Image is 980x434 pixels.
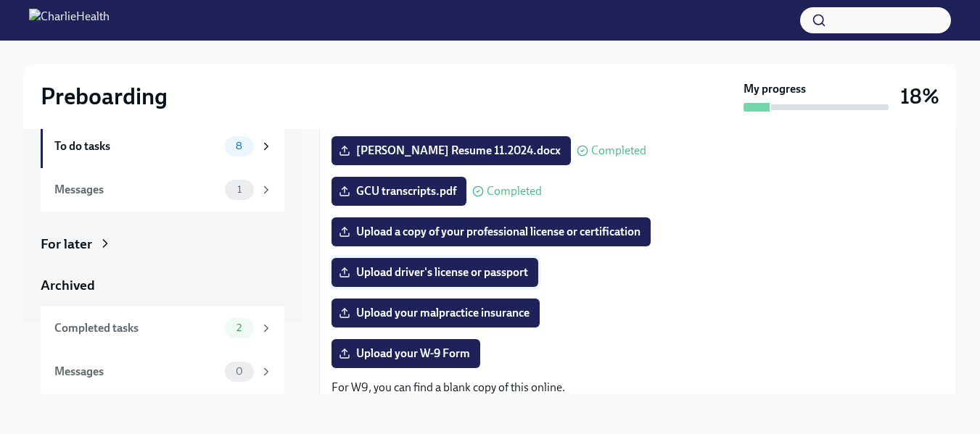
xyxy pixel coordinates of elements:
div: Completed tasks [54,320,219,336]
span: [PERSON_NAME] Resume 11.2024.docx [342,143,561,158]
span: Upload your W-9 Form [342,346,470,361]
label: [PERSON_NAME] Resume 11.2024.docx [332,136,571,165]
img: CharlieHealth [29,9,110,32]
a: For later [41,235,284,254]
a: Messages0 [41,350,284,393]
span: Completed [487,185,542,197]
span: Upload a copy of your professional license or certification [342,225,641,239]
h2: Preboarding [41,82,168,111]
span: 2 [228,322,250,333]
label: Upload your malpractice insurance [332,299,540,327]
h3: 18% [900,83,939,109]
div: To do tasks [54,138,219,154]
span: GCU transcripts.pdf [342,184,456,199]
label: Upload a copy of your professional license or certification [332,217,651,246]
a: To do tasks8 [41,125,284,168]
span: 8 [227,141,251,151]
a: Completed tasks2 [41,306,284,350]
span: 0 [227,366,252,377]
label: GCU transcripts.pdf [332,177,466,206]
a: Archived [41,276,284,295]
div: Messages [54,364,219,380]
span: 1 [228,184,250,195]
div: For later [41,235,92,254]
span: Upload driver's license or passport [342,265,528,280]
a: Messages1 [41,168,284,212]
span: Upload your malpractice insurance [342,306,530,320]
label: Upload your W-9 Form [332,339,480,368]
span: Completed [591,145,646,157]
p: For W9, you can find a blank copy of this online. [332,380,944,396]
strong: My progress [744,81,806,97]
div: Messages [54,182,219,198]
label: Upload driver's license or passport [332,258,538,287]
